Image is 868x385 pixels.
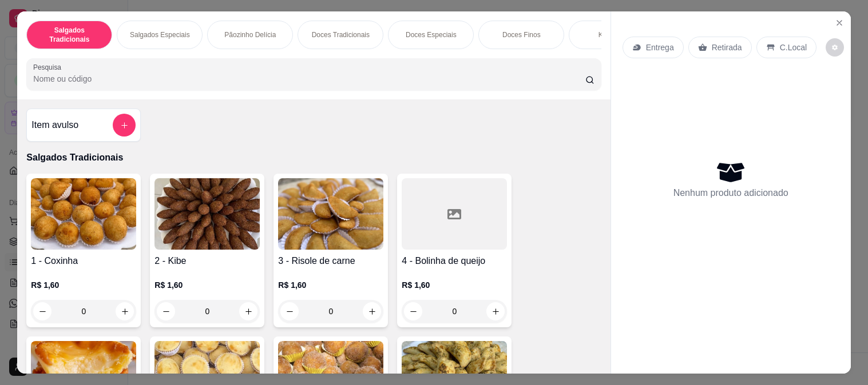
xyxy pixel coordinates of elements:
p: Kit Festa [599,30,625,39]
p: Doces Finos [502,30,541,39]
p: Entrega [646,42,674,53]
h4: 4 - Bolinha de queijo [402,254,507,268]
p: Doces Especiais [406,30,457,39]
button: increase-product-quantity [116,302,134,320]
p: R$ 1,60 [154,279,260,291]
p: Salgados Especiais [130,30,190,39]
p: R$ 1,60 [31,279,136,291]
button: decrease-product-quantity [157,302,175,320]
h4: 3 - Risole de carne [278,254,383,268]
p: Nenhum produto adicionado [673,186,788,200]
p: R$ 1,60 [402,279,507,291]
img: product-image [278,178,383,250]
button: increase-product-quantity [363,302,381,320]
h4: 2 - Kibe [154,254,260,268]
button: decrease-product-quantity [826,38,844,57]
p: C.Local [780,42,807,53]
p: Pãozinho Delícia [224,30,276,39]
button: decrease-product-quantity [404,302,422,320]
button: add-separate-item [113,114,136,137]
button: decrease-product-quantity [33,302,51,320]
input: Pesquisa [33,73,585,85]
button: increase-product-quantity [486,302,505,320]
p: Doces Tradicionais [312,30,370,39]
label: Pesquisa [33,62,65,72]
button: Close [830,14,849,32]
button: decrease-product-quantity [280,302,299,320]
h4: 1 - Coxinha [31,254,136,268]
p: Salgados Tradicionais [26,151,601,165]
p: Retirada [712,42,742,53]
p: Salgados Tradicionais [36,26,102,44]
button: increase-product-quantity [239,302,257,320]
img: product-image [154,178,260,250]
img: product-image [31,178,136,250]
p: R$ 1,60 [278,279,383,291]
h4: Item avulso [31,118,78,132]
